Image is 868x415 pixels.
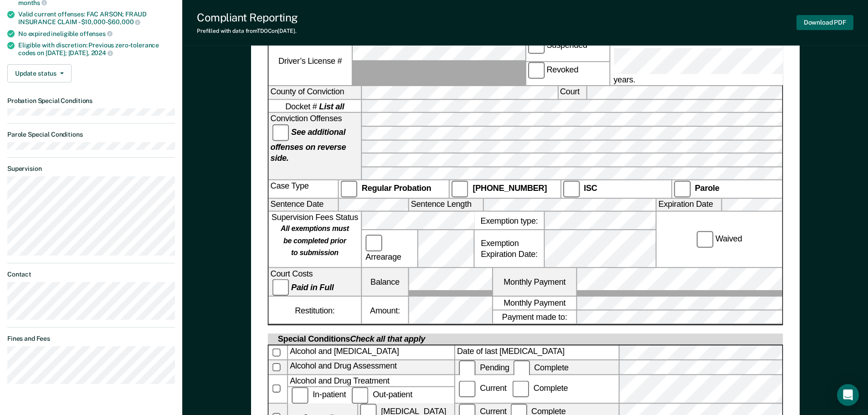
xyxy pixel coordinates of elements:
[268,181,338,198] div: Case Type
[409,199,483,211] label: Sentence Length
[18,41,175,57] div: Eligible with discretion: Previous zero-tolerance codes on [DATE]; [DATE],
[80,30,113,37] span: offenses
[695,184,719,193] strong: Parole
[268,297,361,323] div: Restitution:
[493,268,576,296] label: Monthly Payment
[7,271,175,278] dt: Contact
[288,360,454,374] div: Alcohol and Drug Assessment
[584,184,597,193] strong: ISC
[285,101,344,112] span: Docket #
[459,380,476,397] input: Current
[18,10,175,26] div: Valid current offenses: FAC ARSON; FRAUD INSURANCE CLAIM -
[268,113,361,180] div: Conviction Offenses
[558,87,586,99] label: Court
[7,64,72,82] button: Update status
[526,37,609,61] label: Suspended
[352,387,369,404] input: Out-patient
[272,279,289,296] input: Paid in Full
[513,360,530,377] input: Complete
[340,181,357,198] input: Regular Probation
[81,18,141,26] span: $10,000-$60,000
[361,184,431,193] strong: Regular Probation
[493,297,576,310] label: Monthly Payment
[512,380,529,397] input: Complete
[673,181,690,198] input: Parole
[362,268,408,296] label: Balance
[493,311,576,323] label: Payment made to:
[457,364,511,373] label: Pending
[290,390,350,399] label: In-patient
[288,375,454,386] div: Alcohol and Drug Treatment
[474,231,544,267] div: Exemption Expiration Date:
[197,28,298,34] div: Prefilled with data from TDOC on [DATE] .
[613,48,867,74] input: for years.
[197,11,298,24] div: Compliant Reporting
[7,165,175,173] dt: Supervision
[526,62,609,86] label: Revoked
[362,297,408,323] label: Amount:
[7,335,175,343] dt: Fines and Fees
[268,87,361,99] label: County of Conviction
[511,364,570,373] label: Complete
[276,333,426,344] div: Special Conditions
[694,231,744,248] label: Waived
[452,181,468,198] input: [PHONE_NUMBER]
[656,199,721,211] label: Expiration Date
[288,345,454,359] div: Alcohol and [MEDICAL_DATA]
[268,199,338,211] label: Sentence Date
[268,212,361,267] div: Supervision Fees Status
[528,62,544,79] input: Revoked
[268,268,361,296] div: Court Costs
[7,97,175,105] dt: Probation Special Conditions
[796,15,853,30] button: Download PDF
[696,231,713,248] input: Waived
[563,181,580,198] input: ISC
[350,390,414,399] label: Out-patient
[268,37,351,86] label: Driver’s License #
[350,334,425,343] span: Check all that apply
[281,225,349,257] strong: All exemptions must be completed prior to submission
[291,282,334,292] strong: Paid in Full
[510,384,570,393] label: Complete
[319,102,344,111] strong: List all
[474,212,544,230] label: Exemption type:
[364,235,416,263] label: Arrearage
[18,30,175,38] div: No expired ineligible
[272,124,289,141] input: See additional offenses on reverse side.
[457,384,508,393] label: Current
[837,384,859,406] div: Open Intercom Messenger
[455,345,618,359] label: Date of last [MEDICAL_DATA]
[7,131,175,138] dt: Parole Special Conditions
[91,49,113,56] span: 2024
[270,128,346,162] strong: See additional offenses on reverse side.
[459,360,476,377] input: Pending
[473,184,547,193] strong: [PHONE_NUMBER]
[292,387,308,404] input: In-patient
[365,235,382,252] input: Arrearage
